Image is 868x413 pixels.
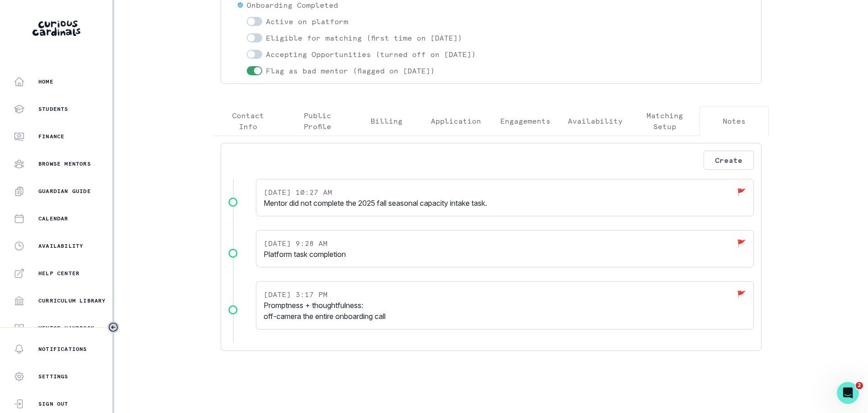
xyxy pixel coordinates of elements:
[431,115,481,126] p: Application
[107,321,119,333] button: Toggle sidebar
[266,65,435,76] p: Flag as bad mentor (flagged on [DATE])
[264,300,746,322] p: Promptness + thoughtfulness:
[264,289,746,300] div: 🚩
[264,311,746,322] p: off-camera the entire onboarding call
[38,242,83,250] p: Availability
[38,105,69,113] p: Students
[638,110,692,132] p: Matching Setup
[266,32,462,43] p: Eligible for matching (first time on [DATE])
[32,21,80,36] img: Curious Cardinals Logo
[856,382,863,389] span: 2
[38,373,69,380] p: Settings
[568,115,623,126] p: Availability
[264,238,328,249] p: [DATE] 9:28 AM
[704,151,754,170] button: Create
[266,16,348,27] p: Active on platform
[38,188,91,195] p: Guardian Guide
[370,115,402,126] p: Billing
[500,115,550,126] p: Engagements
[38,78,53,85] p: Home
[264,249,746,260] p: Platform task completion
[837,382,859,404] iframe: Intercom live chat
[38,133,64,140] p: Finance
[264,289,328,300] p: [DATE] 3:17 PM
[38,215,69,222] p: Calendar
[38,345,87,353] p: Notifications
[723,115,746,126] p: Notes
[264,238,746,249] div: 🚩
[264,187,746,198] div: 🚩
[264,187,332,198] p: [DATE] 10:27 AM
[38,160,91,167] p: Browse Mentors
[38,324,95,332] p: Mentor Handbook
[38,400,69,408] p: Sign Out
[266,49,476,60] p: Accepting Opportunities (turned off on [DATE])
[38,297,106,304] p: Curriculum Library
[221,110,275,132] p: Contact Info
[264,198,746,209] p: Mentor did not complete the 2025 fall seasonal capacity intake task.
[291,110,344,132] p: Public Profile
[38,270,79,277] p: Help Center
